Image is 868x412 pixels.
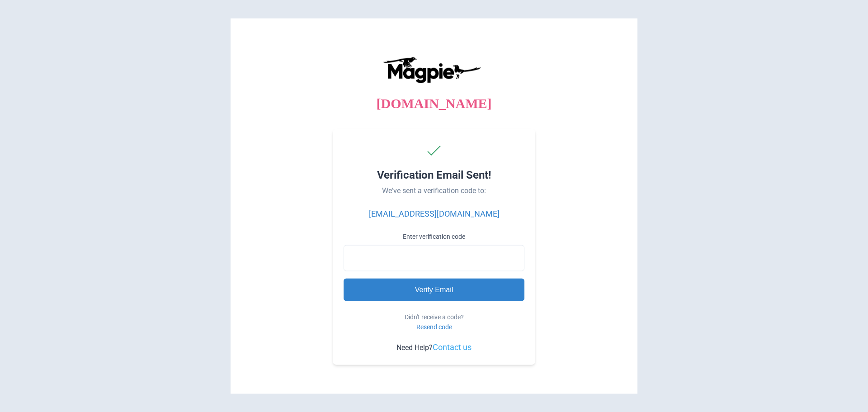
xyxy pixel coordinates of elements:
[344,168,524,181] h2: Verification Email Sent!
[344,279,524,301] input: Verify Email
[344,185,524,197] p: We've sent a verification code to:
[344,312,524,322] p: Didn't receive a code?
[416,323,452,331] a: Resend code
[344,231,524,241] label: Enter verification code
[381,56,482,83] img: logo-ab69f6fb50320c5b225c76a69d11143b.png
[344,139,524,354] div: Need Help?
[344,208,524,221] p: [EMAIL_ADDRESS][DOMAIN_NAME]
[433,342,472,352] a: Contact us
[249,92,619,114] p: [DOMAIN_NAME]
